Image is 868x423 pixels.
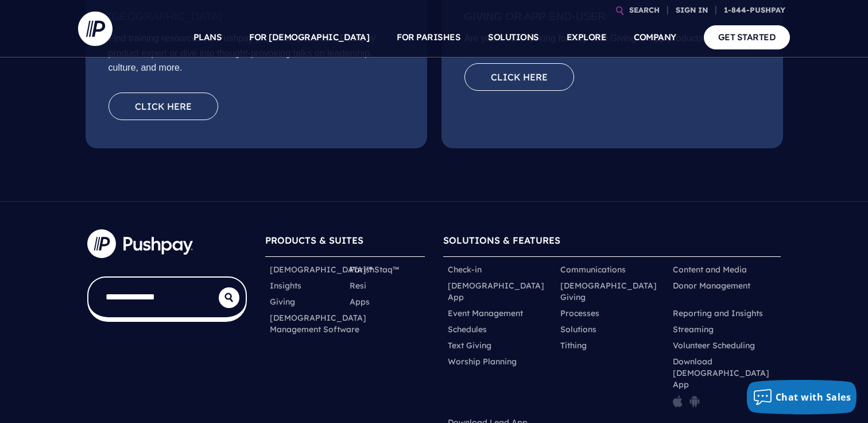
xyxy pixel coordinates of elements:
[350,296,370,307] a: Apps
[270,264,373,275] a: [DEMOGRAPHIC_DATA]™
[704,25,790,49] a: GET STARTED
[249,17,369,57] a: FOR [DEMOGRAPHIC_DATA]
[448,264,482,275] a: Check-in
[350,280,366,291] a: Resi
[673,395,683,407] img: pp_icon_appstore.png
[464,63,574,91] a: Click here
[560,264,626,275] a: Communications
[689,395,700,407] img: pp_icon_gplay.png
[270,280,301,291] a: Insights
[560,280,664,303] a: [DEMOGRAPHIC_DATA] Giving
[108,93,218,120] a: Click here
[443,229,781,256] h6: SOLUTIONS & FEATURES
[270,312,366,335] a: [DEMOGRAPHIC_DATA] Management Software
[673,324,714,335] a: Streaming
[350,264,399,275] a: ParishStaq™
[668,353,781,414] li: Download [DEMOGRAPHIC_DATA] App
[747,380,857,414] button: Chat with Sales
[488,17,539,57] a: SOLUTIONS
[448,356,517,367] a: Worship Planning
[634,17,676,57] a: COMPANY
[397,17,460,57] a: FOR PARISHES
[776,391,851,403] span: Chat with Sales
[673,340,755,351] a: Volunteer Scheduling
[673,280,750,291] a: Donor Management
[673,264,747,275] a: Content and Media
[560,340,587,351] a: Tithing
[673,307,763,319] a: Reporting and Insights
[560,307,599,319] a: Processes
[193,17,222,57] a: PLANS
[270,296,295,307] a: Giving
[265,229,425,256] h6: PRODUCTS & SUITES
[448,307,523,319] a: Event Management
[448,340,491,351] a: Text Giving
[448,280,551,303] a: [DEMOGRAPHIC_DATA] App
[448,324,487,335] a: Schedules
[567,17,607,57] a: EXPLORE
[560,324,596,335] a: Solutions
